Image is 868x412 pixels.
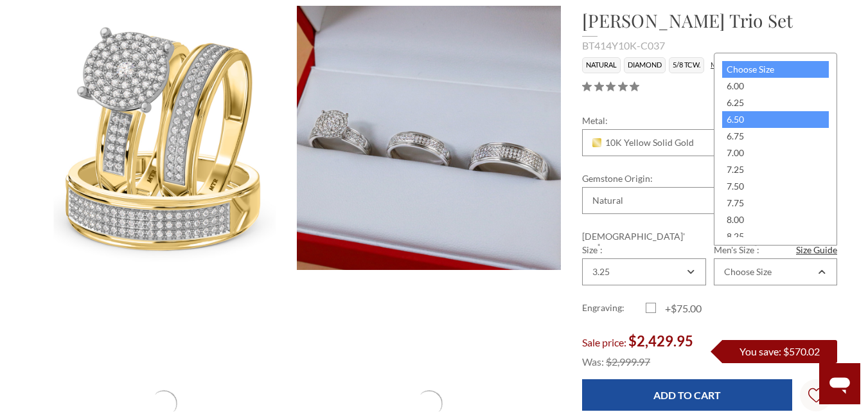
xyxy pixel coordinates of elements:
label: +$75.00 [646,301,709,316]
span: You save: $570.02 [740,345,820,357]
li: Diamond [624,57,666,73]
div: 6.50 [722,111,829,128]
div: 7.75 [722,195,829,211]
div: 8.25 [722,228,829,245]
span: 10K Yellow Solid Gold [592,138,694,148]
label: Engraving: [582,301,646,316]
div: BT414Y10K-C037 [582,38,837,53]
div: 3.25 [592,267,610,277]
div: 8.00 [722,211,829,228]
div: 7.00 [722,145,829,161]
img: Photo of Gracie 5/8 ct tw. Diamond Round Cluster Trio Set 10K Yellow Gold [BT414Y-C037] [31,6,296,270]
div: Choose Size [724,267,772,277]
div: Combobox [582,187,837,214]
div: 7.50 [722,178,829,195]
img: Photo of Gracie 5/8 ct tw. Diamond Round Cluster Trio Set 10K Yellow Gold [BT414Y-C037] [297,6,561,270]
a: More Details [711,60,751,69]
div: 6.00 [722,78,829,94]
li: 5/8 TCW. [669,57,704,73]
a: Size Guide [796,243,837,256]
div: 6.25 [722,94,829,111]
span: $2,429.95 [628,332,693,350]
div: Combobox [582,129,837,156]
label: Metal: [582,114,837,127]
span: Was: [582,355,604,368]
span: Sale price: [582,336,626,348]
a: Wish Lists [800,379,832,411]
div: Natural [592,195,623,206]
div: 7.25 [722,161,829,178]
label: Men's Size : [714,243,837,256]
div: 6.75 [722,128,829,145]
h1: [PERSON_NAME] Trio Set [582,7,837,34]
div: Choose Size [722,61,829,78]
div: Combobox [714,258,837,285]
li: Natural [582,57,621,73]
input: Add to Cart [582,379,792,411]
span: $2,999.97 [606,355,650,368]
div: Combobox [582,258,705,285]
label: Gemstone Origin: [582,172,837,185]
label: [DEMOGRAPHIC_DATA]' Size : [582,229,705,256]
